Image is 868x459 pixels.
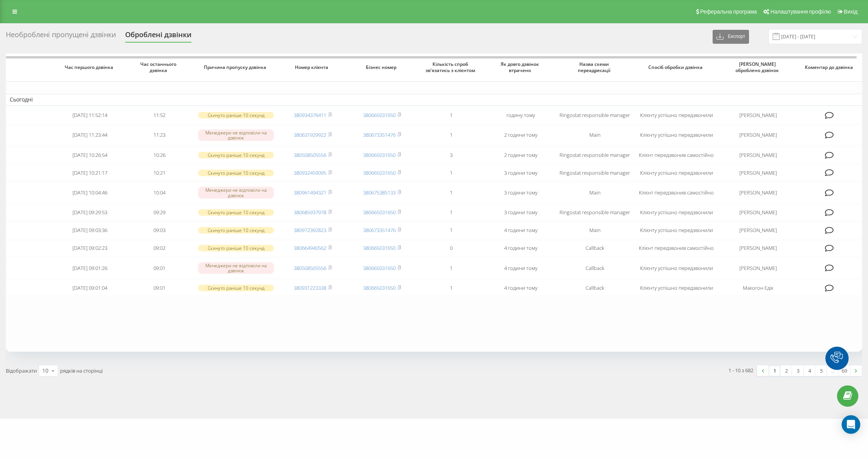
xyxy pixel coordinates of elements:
td: [DATE] 10:21:17 [55,165,125,181]
td: Клієнту успішно передзвонили [634,165,718,181]
div: Open Intercom Messenger [842,415,860,434]
td: 10:26 [125,147,194,163]
span: Бізнес номер [354,64,410,70]
a: 5 [815,365,827,376]
td: [DATE] 09:29:53 [55,205,125,221]
td: Клієнту успішно передзвонили [634,258,718,278]
div: Менеджери не відповіли на дзвінок [198,129,274,141]
a: 380685937978 [294,209,326,216]
td: Клієнту успішно передзвонили [634,205,718,221]
td: Callback [555,258,634,278]
span: Час першого дзвінка [62,64,118,70]
td: [DATE] 11:52:14 [55,107,125,124]
td: [DATE] 09:01:26 [55,258,125,278]
td: 3 години тому [486,182,555,203]
td: Ringostat responsible manager [555,205,634,221]
td: 10:04 [125,182,194,203]
td: 11:52 [125,107,194,124]
td: [PERSON_NAME] [719,125,798,146]
a: 380665031650 [363,265,396,272]
td: 4 години тому [486,258,555,278]
a: 380665031650 [363,112,396,119]
td: [PERSON_NAME] [719,182,798,203]
td: [DATE] 09:01:04 [55,280,125,296]
td: Клієнт передзвонив самостійно [634,240,718,256]
td: 09:02 [125,240,194,256]
td: Макогон Едік [719,280,798,296]
span: Кількість спроб зв'язатись з клієнтом [424,61,479,73]
a: 380665031650 [363,284,396,291]
td: 1 [417,125,486,146]
td: Callback [555,280,634,296]
td: 1 [417,280,486,296]
a: 69 [839,365,850,376]
td: Клієнт передзвонив самостійно [634,182,718,203]
a: 3 [792,365,804,376]
a: 380934376411 [294,112,326,119]
td: годину тому [486,107,555,124]
td: 1 [417,107,486,124]
td: 4 години тому [486,240,555,256]
a: 1 [769,365,780,376]
td: 09:01 [125,280,194,296]
div: Скинуто раніше 10 секунд [198,209,274,216]
a: 380508505556 [294,265,326,272]
div: Необроблені пропущені дзвінки [6,31,116,43]
td: 10:21 [125,165,194,181]
td: 3 години тому [486,165,555,181]
span: Відображати [6,367,37,374]
span: Як довго дзвінок втрачено [493,61,548,73]
span: Номер клієнта [285,64,341,70]
td: [PERSON_NAME] [719,222,798,239]
div: … [827,365,839,376]
span: Час останнього дзвінка [132,61,187,73]
div: 10 [42,367,48,375]
td: Сьогодні [6,94,862,105]
td: Клієнту успішно передзвонили [634,125,718,146]
div: Скинуто раніше 10 секунд [198,170,274,176]
td: [PERSON_NAME] [719,240,798,256]
td: Клієнт передзвонив самостійно [634,147,718,163]
a: 380673351476 [363,131,396,138]
a: 380673351476 [363,227,396,234]
span: Коментар до дзвінка [804,64,855,70]
div: 1 - 10 з 682 [728,366,753,374]
span: рядків на сторінці [60,367,103,374]
div: Скинуто раніше 10 секунд [198,245,274,251]
td: [PERSON_NAME] [719,258,798,278]
a: 380675385133 [363,189,396,196]
a: 380931223338 [294,284,326,291]
td: Ringostat responsible manager [555,165,634,181]
span: [PERSON_NAME] оброблено дзвінок [726,61,790,73]
td: 1 [417,205,486,221]
td: 2 години тому [486,147,555,163]
a: 380665031650 [363,244,396,251]
td: Main [555,222,634,239]
td: [DATE] 10:04:46 [55,182,125,203]
td: 4 години тому [486,222,555,239]
td: [PERSON_NAME] [719,107,798,124]
td: 3 [417,147,486,163]
td: 09:03 [125,222,194,239]
span: Причина пропуску дзвінка [201,64,270,70]
td: Callback [555,240,634,256]
div: Менеджери не відповіли на дзвінок [198,187,274,198]
a: 380631929922 [294,131,326,138]
div: Оброблені дзвінки [125,31,191,43]
div: Скинуто раніше 10 секунд [198,227,274,234]
a: 4 [804,365,815,376]
td: 3 години тому [486,205,555,221]
div: Скинуто раніше 10 секунд [198,152,274,158]
a: 380972392823 [294,227,326,234]
td: Ringostat responsible manager [555,107,634,124]
td: 1 [417,222,486,239]
td: 11:23 [125,125,194,146]
td: 1 [417,258,486,278]
td: [DATE] 09:02:23 [55,240,125,256]
span: Реферальна програма [700,9,757,15]
td: [PERSON_NAME] [719,147,798,163]
td: 09:01 [125,258,194,278]
td: Клієнту успішно передзвонили [634,222,718,239]
td: Main [555,125,634,146]
span: Налаштування профілю [770,9,831,15]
